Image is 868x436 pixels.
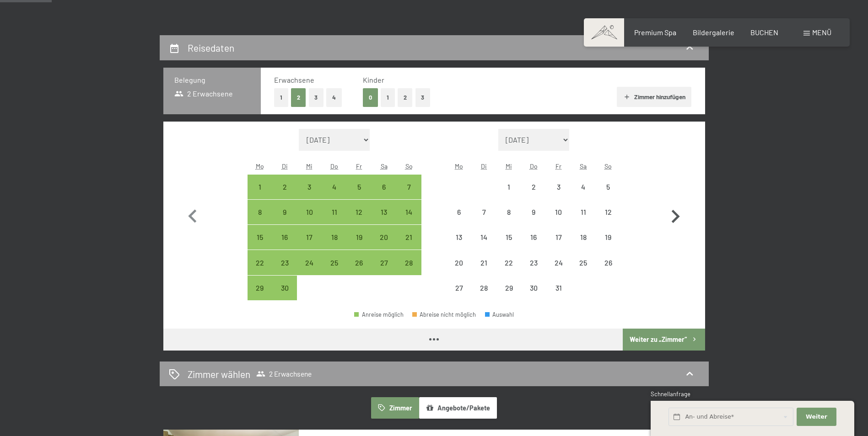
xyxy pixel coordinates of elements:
div: Anreise nicht möglich [596,175,620,199]
div: 26 [348,259,371,282]
button: 1 [274,88,288,107]
div: 30 [273,284,296,307]
div: Anreise möglich [322,250,347,275]
div: Anreise möglich [322,225,347,250]
span: Erwachsene [274,75,314,84]
div: 27 [372,259,395,282]
div: 12 [348,208,371,231]
div: Fri Sep 12 2025 [347,200,372,224]
div: 18 [572,234,595,256]
div: Anreise nicht möglich [496,175,521,199]
div: Wed Oct 22 2025 [496,250,521,275]
div: 5 [597,183,620,206]
div: 22 [248,259,271,282]
div: Tue Sep 16 2025 [272,225,297,250]
abbr: Freitag [555,162,561,170]
div: 2 [522,183,545,206]
div: Mon Oct 06 2025 [447,200,471,224]
div: Thu Sep 18 2025 [322,225,347,250]
div: 14 [473,234,496,256]
div: Anreise nicht möglich [521,175,546,199]
div: Abreise nicht möglich [412,312,476,318]
div: Anreise möglich [272,175,297,199]
div: Anreise möglich [272,200,297,224]
div: Sat Sep 13 2025 [372,200,396,224]
div: 24 [298,259,321,282]
div: Anreise möglich [347,200,372,224]
button: Weiter [797,408,836,426]
div: 14 [397,208,420,231]
div: 10 [547,208,570,231]
div: Fri Oct 24 2025 [546,250,571,275]
div: Thu Oct 16 2025 [521,225,546,250]
div: Anreise möglich [297,200,322,224]
div: Anreise möglich [248,225,272,250]
div: Anreise nicht möglich [472,250,496,275]
div: Anreise nicht möglich [472,200,496,224]
div: 23 [522,259,545,282]
div: 22 [497,259,520,282]
div: Anreise nicht möglich [596,200,620,224]
div: Anreise möglich [322,200,347,224]
button: 4 [326,88,342,107]
div: Sun Sep 07 2025 [396,175,421,199]
div: Anreise möglich [396,250,421,275]
div: Thu Sep 11 2025 [322,200,347,224]
div: Wed Sep 03 2025 [297,175,322,199]
button: Angebote/Pakete [419,397,497,418]
span: Kinder [363,75,384,84]
div: 6 [372,183,395,206]
span: 2 Erwachsene [174,89,233,99]
abbr: Freitag [356,162,362,170]
div: 13 [447,234,470,256]
div: Wed Sep 17 2025 [297,225,322,250]
div: Anreise möglich [396,175,421,199]
div: Fri Oct 17 2025 [546,225,571,250]
div: Sun Sep 28 2025 [396,250,421,275]
div: Anreise möglich [248,200,272,224]
div: Thu Sep 04 2025 [322,175,347,199]
div: Tue Oct 28 2025 [472,276,496,300]
div: 27 [447,284,470,307]
h3: Belegung [174,75,250,85]
div: Anreise nicht möglich [496,200,521,224]
div: 8 [248,208,271,231]
div: 28 [397,259,420,282]
abbr: Samstag [381,162,388,170]
div: Thu Oct 23 2025 [521,250,546,275]
div: Mon Sep 01 2025 [248,175,272,199]
div: Wed Sep 24 2025 [297,250,322,275]
div: 11 [572,208,595,231]
div: 18 [323,234,346,256]
div: Mon Oct 13 2025 [447,225,471,250]
abbr: Dienstag [282,162,288,170]
div: Mon Sep 08 2025 [248,200,272,224]
div: 29 [497,284,520,307]
div: Tue Oct 14 2025 [472,225,496,250]
button: 3 [309,88,324,107]
div: Wed Sep 10 2025 [297,200,322,224]
div: 20 [372,234,395,256]
span: Menü [812,28,831,37]
div: 15 [248,234,271,256]
div: 17 [298,234,321,256]
div: 23 [273,259,296,282]
div: 19 [348,234,371,256]
div: 1 [248,183,271,206]
div: Anreise möglich [272,225,297,250]
div: Sat Sep 20 2025 [372,225,396,250]
div: Tue Oct 07 2025 [472,200,496,224]
div: 7 [473,208,496,231]
div: Anreise nicht möglich [596,250,620,275]
abbr: Donnerstag [330,162,338,170]
div: 19 [597,234,620,256]
button: 3 [415,88,431,107]
div: Anreise nicht möglich [521,200,546,224]
div: Anreise möglich [372,250,396,275]
div: Fri Oct 10 2025 [546,200,571,224]
div: 21 [473,259,496,282]
button: Weiter zu „Zimmer“ [623,329,705,351]
abbr: Donnerstag [530,162,538,170]
div: Mon Oct 20 2025 [447,250,471,275]
div: 2 [273,183,296,206]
